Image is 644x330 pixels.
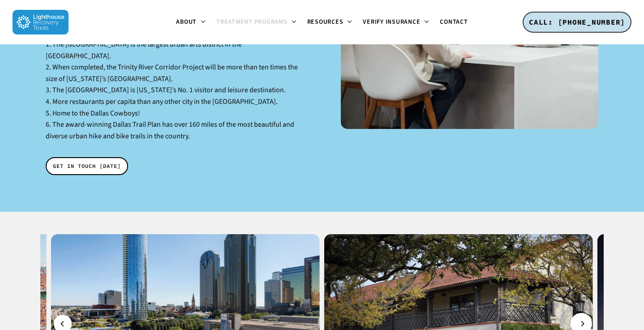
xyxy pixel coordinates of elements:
[176,17,197,26] span: About
[307,17,343,26] span: Resources
[440,17,468,26] span: Contact
[357,19,434,26] a: Verify Insurance
[216,17,288,26] span: Treatment Programs
[363,17,420,26] span: Verify Insurance
[302,19,358,26] a: Resources
[171,19,211,26] a: About
[211,19,302,26] a: Treatment Programs
[46,39,303,142] p: 1. The [GEOGRAPHIC_DATA] is the largest urban arts district in the [GEOGRAPHIC_DATA]. 2. When com...
[46,157,128,175] a: GET IN TOUCH [DATE]
[13,10,69,34] img: Lighthouse Recovery Texas
[523,12,631,33] a: CALL: [PHONE_NUMBER]
[529,17,625,26] span: CALL: [PHONE_NUMBER]
[53,162,121,171] span: GET IN TOUCH [DATE]
[434,19,473,26] a: Contact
